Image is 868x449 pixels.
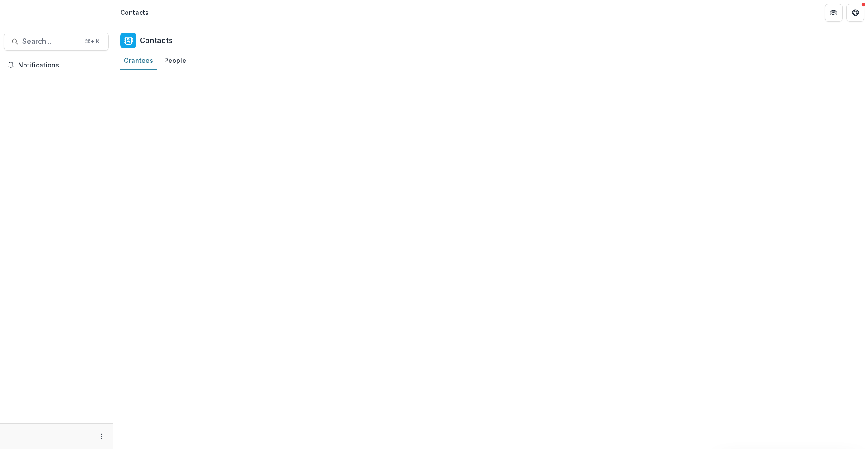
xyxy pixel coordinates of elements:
[83,37,101,47] div: ⌘ + K
[96,431,107,442] button: More
[18,62,105,69] span: Notifications
[120,8,149,17] div: Contacts
[160,54,190,67] div: People
[4,33,109,51] button: Search...
[140,36,173,45] h2: Contacts
[825,4,843,22] button: Partners
[120,54,157,67] div: Grantees
[4,58,109,72] button: Notifications
[160,52,190,70] a: People
[117,6,152,19] nav: breadcrumb
[120,52,157,70] a: Grantees
[846,4,864,22] button: Get Help
[22,37,80,46] span: Search...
